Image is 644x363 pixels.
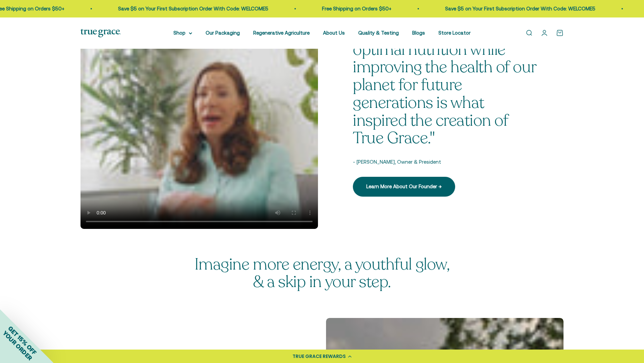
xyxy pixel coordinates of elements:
[173,29,192,37] summary: Shop
[1,329,34,362] span: YOUR ORDER
[7,325,38,356] span: GET 15% OFF
[83,5,233,13] p: Save $5 on Your First Subscription Order With Code: WELCOME5
[323,30,345,36] a: About Us
[353,23,537,148] p: "Providing my family optimal nutrition while improving the health of our planet for future genera...
[206,30,240,36] a: Our Packaging
[353,177,455,196] a: Learn More About Our Founder →
[438,30,471,36] a: Store Locator
[353,158,537,166] p: - [PERSON_NAME], Owner & President
[195,253,449,293] span: Imagine more energy, a youthful glow, & a skip in your step.
[412,30,425,36] a: Blogs
[292,353,346,360] div: TRUE GRACE REWARDS
[410,5,560,13] p: Save $5 on Your First Subscription Order With Code: WELCOME5
[253,30,310,36] a: Regenerative Agriculture
[287,6,356,11] a: Free Shipping on Orders $50+
[358,30,399,36] a: Quality & Testing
